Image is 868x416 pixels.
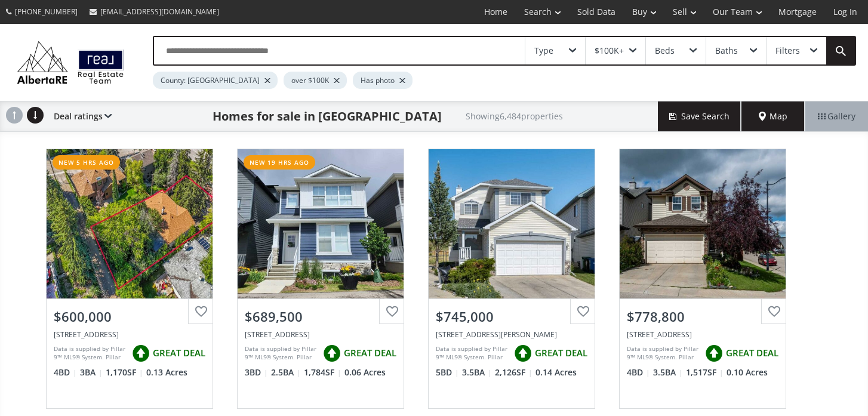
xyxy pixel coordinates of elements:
span: 2,126 SF [495,366,533,378]
div: 1130 Alpine Avenue SW, Calgary, AB T2Y 0T2 [245,329,396,340]
button: Save Search [658,101,741,131]
div: Map [741,101,805,131]
span: Map [759,110,787,122]
img: rating icon [320,341,344,365]
h2: Showing 6,484 properties [466,112,563,121]
img: rating icon [702,341,726,365]
div: $689,500 [245,307,396,326]
div: Data is supplied by Pillar 9™ MLS® System. Pillar 9™ is the owner of the copyright in its MLS® Sy... [627,344,699,362]
span: GREAT DEAL [153,347,205,359]
div: over $100K [284,72,347,89]
div: Type [534,47,553,55]
img: rating icon [511,341,535,365]
div: 1516 24 Street NW, Calgary, AB T2N 2P9 [54,329,205,340]
div: Baths [715,47,738,55]
div: 99 Arbour Crest Rise NW, Calgary, AB T3G 4L3 [436,329,587,340]
div: Has photo [353,72,413,89]
span: 4 BD [54,366,77,378]
span: GREAT DEAL [535,347,587,359]
span: 3.5 BA [653,366,683,378]
span: [EMAIL_ADDRESS][DOMAIN_NAME] [100,7,219,17]
span: 4 BD [627,366,650,378]
img: Logo [12,38,129,87]
span: Gallery [818,110,855,122]
h1: Homes for sale in [GEOGRAPHIC_DATA] [213,108,442,125]
span: [PHONE_NUMBER] [15,7,78,17]
span: 1,517 SF [686,366,724,378]
span: GREAT DEAL [344,347,396,359]
div: Deal ratings [48,101,112,131]
div: 22 Springborough Way SW, Calgary, AB T3H 5T4 [627,329,778,340]
span: 5 BD [436,366,459,378]
div: Data is supplied by Pillar 9™ MLS® System. Pillar 9™ is the owner of the copyright in its MLS® Sy... [245,344,317,362]
span: 3 BA [80,366,103,378]
div: Gallery [805,101,868,131]
a: [EMAIL_ADDRESS][DOMAIN_NAME] [84,1,225,23]
span: 0.14 Acres [535,366,577,378]
span: 0.13 Acres [146,366,187,378]
span: 0.06 Acres [344,366,386,378]
span: 1,170 SF [106,366,143,378]
span: 3.5 BA [462,366,492,378]
span: 3 BD [245,366,268,378]
span: GREAT DEAL [726,347,778,359]
div: Beds [655,47,675,55]
div: County: [GEOGRAPHIC_DATA] [153,72,278,89]
div: $600,000 [54,307,205,326]
div: $100K+ [595,47,624,55]
div: $778,800 [627,307,778,326]
div: Data is supplied by Pillar 9™ MLS® System. Pillar 9™ is the owner of the copyright in its MLS® Sy... [436,344,508,362]
div: Filters [775,47,800,55]
div: Data is supplied by Pillar 9™ MLS® System. Pillar 9™ is the owner of the copyright in its MLS® Sy... [54,344,126,362]
span: 1,784 SF [304,366,341,378]
div: $745,000 [436,307,587,326]
img: rating icon [129,341,153,365]
span: 2.5 BA [271,366,301,378]
span: 0.10 Acres [727,366,768,378]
